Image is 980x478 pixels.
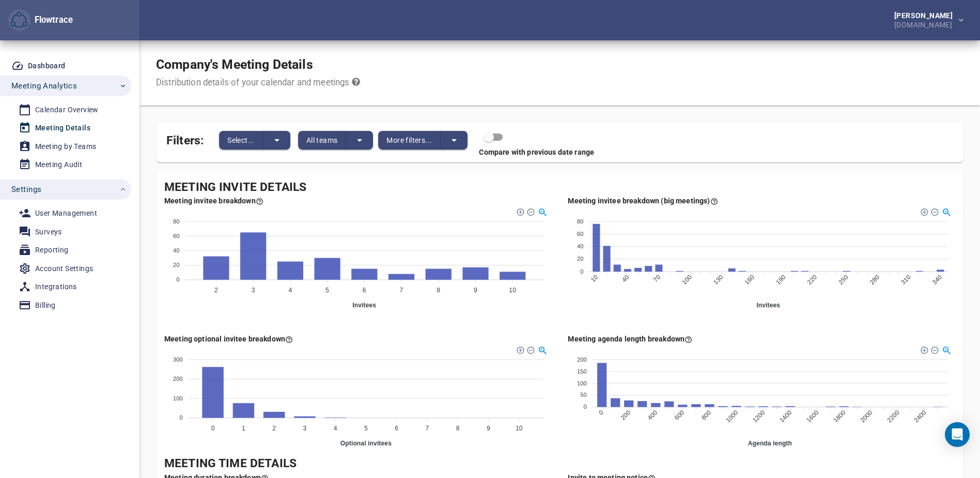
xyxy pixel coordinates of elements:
tspan: 10 [509,287,516,294]
button: Flowtrace [8,9,30,32]
tspan: 4 [334,425,337,432]
tspan: 80 [577,218,583,225]
tspan: 1800 [832,409,847,424]
div: Here you see how many meetings you organise per number invitees (for meetings with 10 or less inv... [164,196,263,206]
tspan: 50 [580,392,587,398]
tspan: 6 [395,425,398,432]
button: Select... [219,131,263,150]
tspan: 1600 [805,409,820,424]
tspan: 4 [288,287,292,294]
div: Selection Zoom [538,345,547,354]
div: Here you see how many meetings you organize per number of invitees (for meetings with 500 or less... [568,196,718,206]
tspan: 600 [673,409,685,421]
div: Reporting [35,244,69,257]
tspan: 200 [577,356,587,363]
tspan: 3 [252,287,255,294]
tspan: 0 [583,404,586,410]
tspan: 100 [577,380,587,386]
span: Filters: [166,127,204,150]
div: split button [219,131,290,150]
text: Invitees [756,302,780,309]
tspan: 150 [577,368,587,375]
tspan: 5 [364,425,368,432]
tspan: 100 [173,395,183,401]
div: Selection Zoom [538,207,547,216]
span: All teams [306,134,338,146]
tspan: 9 [487,425,490,432]
tspan: 0 [176,277,179,283]
div: Billing [35,299,56,312]
div: Selection Zoom [941,207,950,216]
div: Flowtrace [8,9,73,32]
div: Calendar Overview [35,103,99,116]
div: Integrations [35,280,77,293]
button: More filters... [378,131,441,150]
div: Zoom Out [526,346,534,353]
tspan: 0 [211,425,215,432]
tspan: 2400 [912,409,927,424]
span: More filters... [386,134,432,146]
tspan: 1200 [751,409,766,424]
tspan: 8 [437,287,440,294]
tspan: 20 [577,256,583,262]
tspan: 9 [474,287,477,294]
span: Settings [11,183,41,196]
tspan: 20 [173,262,180,268]
div: User Management [35,207,97,220]
tspan: 0 [597,409,605,416]
tspan: 80 [173,218,180,225]
tspan: 7 [426,425,429,432]
tspan: 40 [577,243,583,249]
tspan: 8 [456,425,460,432]
div: Zoom In [920,207,927,215]
tspan: 200 [173,376,183,382]
div: Here you see how many meetings have certain length of an agenda and up to 2.5k characters. The le... [568,334,693,344]
tspan: 400 [646,409,658,421]
tspan: 2 [272,425,276,432]
div: Zoom Out [930,346,937,353]
div: Surveys [35,226,62,238]
div: Meeting by Teams [35,140,96,153]
tspan: 340 [930,274,943,286]
tspan: 280 [868,274,880,286]
tspan: 10 [589,274,599,284]
div: Meeting Invite Details [164,179,955,196]
div: Distribution details of your calendar and meetings [156,77,360,89]
tspan: 60 [577,231,583,237]
tspan: 7 [400,287,403,294]
tspan: 5 [325,287,329,294]
tspan: 40 [620,274,631,284]
button: All teams [298,131,347,150]
button: [PERSON_NAME][DOMAIN_NAME] [878,9,972,32]
img: Flowtrace [11,12,27,28]
tspan: 60 [173,233,180,239]
tspan: 160 [743,274,755,286]
h1: Company's Meeting Details [156,57,360,72]
div: split button [298,131,374,150]
tspan: 310 [899,274,912,286]
div: Meeting Details [35,122,90,135]
div: Selection Zoom [941,345,950,354]
div: Zoom In [920,346,927,353]
div: Open Intercom Messenger [945,422,970,447]
tspan: 300 [173,356,183,363]
text: Optional invitees [340,440,392,447]
tspan: 1400 [778,409,793,424]
div: [DOMAIN_NAME] [894,19,957,28]
div: Dashboard [28,59,66,72]
tspan: 2200 [885,409,900,424]
div: split button [378,131,468,150]
tspan: 2 [214,287,218,294]
div: Flowtrace [30,14,73,26]
tspan: 250 [837,274,849,286]
tspan: 3 [303,425,306,432]
div: Compare with previous date range [156,147,955,157]
tspan: 40 [173,247,180,253]
tspan: 100 [680,274,693,286]
div: Account Settings [35,262,93,275]
div: Zoom In [516,346,523,353]
div: Zoom Out [526,207,534,215]
div: Meeting Audit [35,158,82,171]
tspan: 0 [180,415,183,421]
